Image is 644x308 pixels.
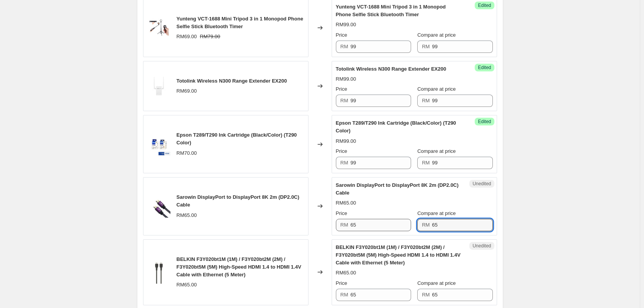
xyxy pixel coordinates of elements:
[177,16,303,29] span: Yunteng VCT-1688 Mini Tripod 3 in 1 Monopod Phone Selfie Stick Bluetooth Timer
[336,280,347,286] span: Price
[472,181,491,187] span: Unedited
[147,74,170,98] img: totolink_totolink-ex200-wireless-n-range-extender-300mbps---white_full08_80x.jpg
[336,4,446,17] span: Yunteng VCT-1688 Mini Tripod 3 in 1 Monopod Phone Selfie Stick Bluetooth Timer
[422,160,430,166] span: RM
[478,118,491,125] span: Edited
[177,150,197,156] span: RM70.00
[336,182,459,196] span: Sarowin DisplayPort to DisplayPort 8K 2m (DP2.0C) Cable
[147,195,170,218] img: 4b555caff43c4a6f8d5956618b6d20d4_png_720x720q80_jpg_80x.jpg
[177,212,197,218] span: RM65.00
[336,32,347,38] span: Price
[417,280,456,286] span: Compare at price
[422,98,430,103] span: RM
[177,194,300,208] span: Sarowin DisplayPort to DisplayPort 8K 2m (DP2.0C) Cable
[417,86,456,92] span: Compare at price
[336,210,347,216] span: Price
[341,160,348,166] span: RM
[336,138,356,144] span: RM99.00
[341,44,348,49] span: RM
[336,120,456,134] span: Epson T289/T290 Ink Cartridge (Black/Color) (T290 Color)
[147,16,170,39] img: 4_76f64ff4-65c2-4166-baf4-d8152bb1ba58_80x.jpg
[422,44,430,49] span: RM
[422,222,430,228] span: RM
[478,2,491,8] span: Edited
[336,86,347,92] span: Price
[336,200,356,206] span: RM65.00
[177,34,197,39] span: RM69.00
[177,282,197,288] span: RM65.00
[200,34,220,39] span: RM79.00
[417,32,456,38] span: Compare at price
[336,244,461,266] span: BELKIN F3Y020bt1M (1M) / F3Y020bt2M (2M) / F3Y020bt5M (5M) High-Speed HDMI 1.4 to HDMI 1.4V Cable...
[336,66,446,72] span: Totolink Wireless N300 Range Extender EX200
[177,78,287,84] span: Totolink Wireless N300 Range Extender EX200
[472,243,491,249] span: Unedited
[336,22,356,27] span: RM99.00
[336,148,347,154] span: Price
[417,210,456,216] span: Compare at price
[177,88,197,94] span: RM69.00
[341,98,348,103] span: RM
[177,132,297,146] span: Epson T289/T290 Ink Cartridge (Black/Color) (T290 Color)
[147,133,170,156] img: 289290_80x.jpg
[417,148,456,154] span: Compare at price
[341,292,348,298] span: RM
[336,76,356,82] span: RM99.00
[147,261,170,284] img: 1_dce98d79-87e9-4b2c-97e6-cdf7fee9b17c_80x.jpg
[422,292,430,298] span: RM
[177,256,302,278] span: BELKIN F3Y020bt1M (1M) / F3Y020bt2M (2M) / F3Y020bt5M (5M) High-Speed HDMI 1.4 to HDMI 1.4V Cable...
[336,270,356,276] span: RM65.00
[341,222,348,228] span: RM
[478,64,491,71] span: Edited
